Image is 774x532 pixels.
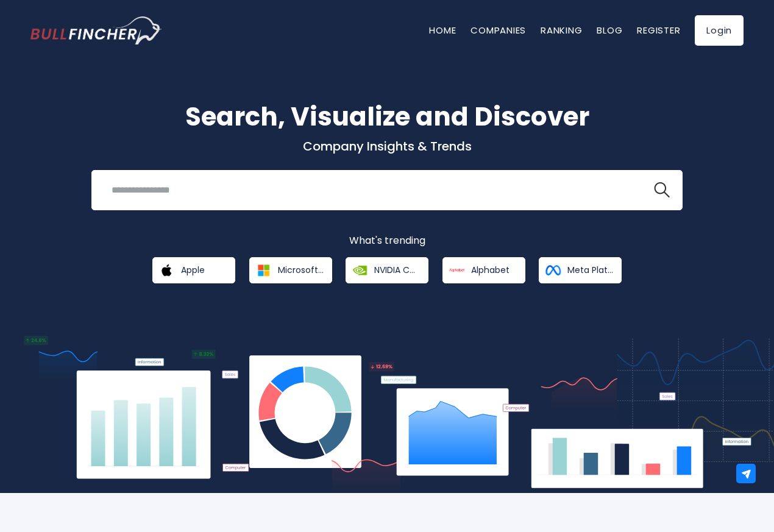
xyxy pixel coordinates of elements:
a: Login [695,15,744,46]
p: What's trending [30,235,744,247]
span: Meta Platforms [567,264,613,275]
span: Microsoft Corporation [278,264,324,275]
a: Companies [470,24,526,37]
a: Register [637,24,680,37]
span: Apple [181,264,205,275]
a: Go to homepage [30,16,162,44]
a: Meta Platforms [539,257,622,283]
a: Microsoft Corporation [249,257,332,283]
a: Home [429,24,456,37]
h1: Search, Visualize and Discover [30,98,744,136]
span: NVIDIA Corporation [374,264,420,275]
a: Apple [152,257,235,283]
img: search icon [654,182,670,198]
p: Company Insights & Trends [30,138,744,154]
a: NVIDIA Corporation [346,257,428,283]
span: Alphabet [471,264,509,275]
a: Alphabet [442,257,525,283]
a: Ranking [541,24,582,37]
img: Bullfincher logo [30,16,162,44]
a: Blog [597,24,622,37]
